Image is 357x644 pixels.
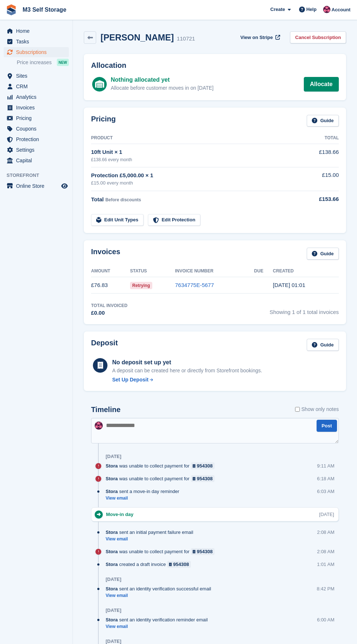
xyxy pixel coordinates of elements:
div: 8:42 PM [317,585,334,592]
a: Allocate [304,77,339,92]
div: 954308 [197,462,212,469]
a: Guide [307,248,339,260]
a: menu [4,71,69,81]
div: 2:08 AM [317,548,334,555]
div: sent an initial payment failure email [106,529,197,536]
span: Help [306,6,317,13]
td: £138.66 [301,144,339,167]
div: sent an identity verification reminder email [106,616,211,623]
a: menu [4,155,69,166]
div: was unable to collect payment for [106,462,218,469]
span: Analytics [16,92,60,102]
span: Sites [16,71,60,81]
span: Price increases [17,59,52,66]
a: View email [106,536,197,542]
div: £138.66 every month [91,156,301,163]
h2: Invoices [91,248,120,260]
span: Settings [16,145,60,155]
a: View email [106,593,215,599]
div: [DATE] [319,511,334,518]
div: created a draft invoice [106,561,195,568]
div: £15.00 every month [91,179,301,187]
th: Product [91,132,301,144]
div: was unable to collect payment for [106,475,218,482]
td: £15.00 [301,167,339,191]
a: Cancel Subscription [290,31,346,43]
div: 954308 [197,475,212,482]
div: [DATE] [106,454,121,459]
a: Price increases NEW [17,58,69,66]
div: 6:03 AM [317,488,334,495]
img: stora-icon-8386f47178a22dfd0bd8f6a31ec36ba5ce8667c1dd55bd0f319d3a0aa187defe.svg [6,4,17,15]
span: Stora [106,488,118,495]
div: 10ft Unit × 1 [91,148,301,156]
div: Nothing allocated yet [111,75,213,84]
a: 954308 [191,548,215,555]
a: menu [4,36,69,47]
th: Created [273,265,339,277]
a: Edit Unit Types [91,214,144,226]
a: menu [4,134,69,144]
div: 6:00 AM [317,616,334,623]
a: M3 Self Storage [20,4,69,16]
div: No deposit set up yet [112,358,262,367]
span: Online Store [16,181,60,191]
span: Coupons [16,124,60,134]
h2: Deposit [91,339,118,351]
span: Before discounts [105,197,141,202]
span: Stora [106,548,118,555]
div: [DATE] [106,577,121,582]
button: Post [317,420,337,432]
th: Status [130,265,175,277]
a: menu [4,26,69,36]
div: Set Up Deposit [112,376,149,384]
span: Subscriptions [16,47,60,57]
div: was unable to collect payment for [106,548,218,555]
div: NEW [57,59,69,66]
span: Stora [106,585,118,592]
a: View email [106,624,211,630]
span: Home [16,26,60,36]
div: 954308 [197,548,212,555]
a: 954308 [191,462,215,469]
td: £76.83 [91,277,130,294]
span: Pricing [16,113,60,123]
span: Stora [106,616,118,623]
a: 954308 [167,561,191,568]
th: Amount [91,265,130,277]
a: Guide [307,115,339,127]
h2: [PERSON_NAME] [101,32,174,42]
a: menu [4,113,69,123]
div: Move-in day [106,511,137,518]
a: menu [4,81,69,92]
span: Stora [106,529,118,536]
span: Tasks [16,36,60,47]
div: Total Invoiced [91,302,127,309]
th: Invoice Number [175,265,254,277]
div: 2:08 AM [317,529,334,536]
div: £153.66 [301,195,339,203]
div: 110721 [177,35,195,43]
div: 1:01 AM [317,561,334,568]
a: menu [4,92,69,102]
div: Protection £5,000.00 × 1 [91,171,301,180]
span: CRM [16,81,60,92]
time: 2025-10-01 00:01:36 UTC [273,282,305,288]
div: sent an identity verification successful email [106,585,215,592]
img: Nick Jones [323,6,330,13]
span: Account [331,6,350,13]
p: A deposit can be created here or directly from Storefront bookings. [112,367,262,375]
label: Show only notes [295,406,339,413]
a: menu [4,181,69,191]
a: menu [4,145,69,155]
img: Nick Jones [95,422,103,430]
a: menu [4,102,69,113]
a: menu [4,124,69,134]
span: Stora [106,475,118,482]
div: [DATE] [106,608,121,613]
span: Protection [16,134,60,144]
div: sent a move-in day reminder [106,488,183,495]
div: £0.00 [91,309,127,317]
th: Total [301,132,339,144]
span: Storefront [7,172,72,179]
